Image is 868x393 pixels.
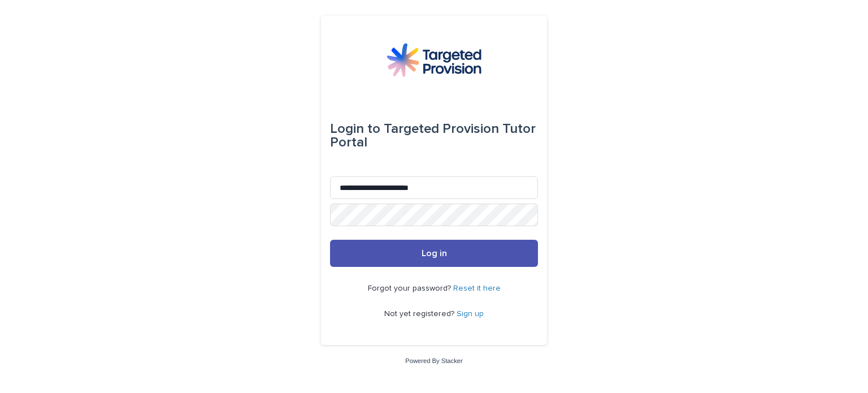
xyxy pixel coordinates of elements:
[330,240,538,267] button: Log in
[330,113,538,158] div: Targeted Provision Tutor Portal
[422,249,447,258] span: Log in
[330,122,380,136] span: Login to
[405,357,462,364] a: Powered By Stacker
[368,284,453,292] span: Forgot your password?
[457,310,484,318] a: Sign up
[453,284,501,292] a: Reset it here
[387,43,481,77] img: M5nRWzHhSzIhMunXDL62
[384,310,457,318] span: Not yet registered?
